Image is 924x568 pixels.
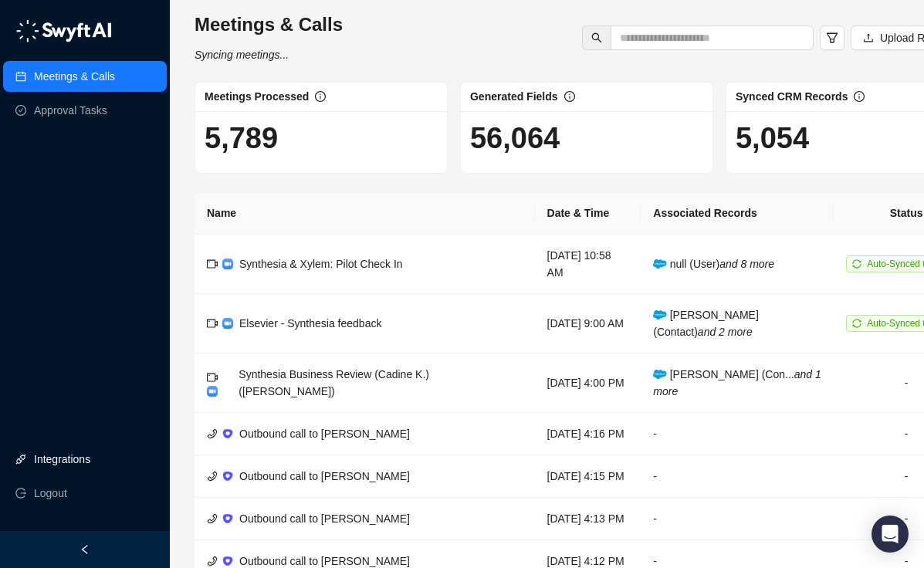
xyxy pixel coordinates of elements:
span: phone [207,556,218,566]
span: logout [15,488,26,499]
th: Name [195,192,535,235]
td: [DATE] 4:13 PM [535,498,641,540]
i: and 2 more [698,326,753,338]
td: - [641,413,834,455]
td: - [641,455,834,498]
span: filter [826,32,838,44]
span: video-camera [207,318,218,329]
span: phone [207,428,218,439]
span: Synthesia Business Review (Cadine K.) ([PERSON_NAME]) [239,368,429,397]
td: - [641,498,834,540]
th: Date & Time [535,192,641,235]
td: [DATE] 10:58 AM [535,235,641,294]
span: video-camera [207,259,218,269]
i: Syncing meetings... [195,49,289,61]
span: phone [207,471,218,482]
span: Outbound call to [PERSON_NAME] [239,428,410,440]
td: [DATE] 9:00 AM [535,294,641,353]
td: [DATE] 4:16 PM [535,413,641,455]
h3: Meetings & Calls [195,12,343,37]
img: zoom-DkfWWZB2.png [222,259,233,269]
span: phone [207,513,218,524]
span: info-circle [854,91,865,102]
td: [DATE] 4:15 PM [535,455,641,498]
span: Outbound call to [PERSON_NAME] [239,470,410,482]
span: video-camera [207,372,218,383]
td: [DATE] 4:00 PM [535,353,641,413]
span: sync [852,259,861,269]
a: Integrations [34,444,90,475]
span: Outbound call to [PERSON_NAME] [239,555,410,567]
span: Synced CRM Records [736,90,848,103]
th: Associated Records [641,192,834,235]
span: Elsevier - Synthesia feedback [239,317,381,330]
a: Approval Tasks [34,95,107,126]
img: ix+ea6nV3o2uKgAAAABJRU5ErkJggg== [222,556,233,566]
div: Open Intercom Messenger [872,516,909,553]
img: ix+ea6nV3o2uKgAAAABJRU5ErkJggg== [222,471,233,482]
span: sync [852,319,861,328]
span: search [591,32,602,43]
span: Logout [34,478,67,509]
i: and 8 more [719,258,774,270]
span: upload [863,32,874,43]
i: and 1 more [653,368,821,397]
span: Generated Fields [470,90,558,103]
h1: 56,064 [470,120,703,156]
span: info-circle [315,91,326,102]
h1: 5,789 [205,120,438,156]
a: Meetings & Calls [34,61,115,92]
span: info-circle [564,91,575,102]
span: Meetings Processed [205,90,309,103]
span: null (User) [653,258,774,270]
img: zoom-DkfWWZB2.png [222,318,233,329]
img: ix+ea6nV3o2uKgAAAABJRU5ErkJggg== [222,428,233,439]
span: left [80,544,90,555]
span: Synthesia & Xylem: Pilot Check In [239,258,403,270]
span: [PERSON_NAME] (Contact) [653,309,759,338]
img: ix+ea6nV3o2uKgAAAABJRU5ErkJggg== [222,513,233,524]
img: zoom-DkfWWZB2.png [207,386,218,397]
span: [PERSON_NAME] (Con... [653,368,821,397]
span: Outbound call to [PERSON_NAME] [239,512,410,525]
img: logo-05li4sbe.png [15,19,112,42]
